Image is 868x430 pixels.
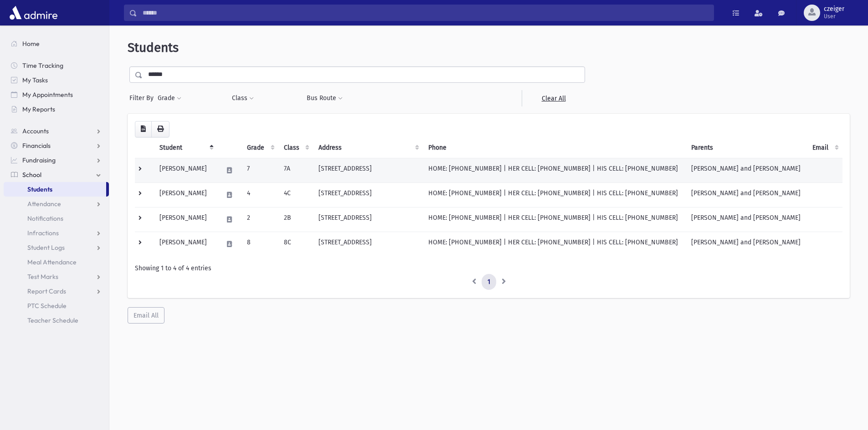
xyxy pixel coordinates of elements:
span: Home [22,40,40,48]
button: Print [151,121,169,137]
a: Test Marks [4,269,109,284]
td: HOME: [PHONE_NUMBER] | HER CELL: [PHONE_NUMBER] | HIS CELL: [PHONE_NUMBER] [423,158,686,182]
span: Financials [22,142,51,150]
a: Fundraising [4,153,109,167]
a: Accounts [4,124,109,138]
span: My Tasks [22,76,48,84]
a: 1 [482,274,496,290]
span: Students [128,40,179,55]
span: User [824,13,844,20]
img: AdmirePro [7,4,60,22]
span: My Appointments [22,91,73,99]
a: Financials [4,138,109,153]
button: Email All [128,307,164,324]
span: PTC Schedule [27,302,67,310]
a: Home [4,36,109,51]
span: My Reports [22,105,55,113]
span: Report Cards [27,287,66,295]
th: Grade: activate to sort column ascending [241,137,278,158]
input: Search [137,5,714,21]
span: Students [27,185,52,193]
td: [PERSON_NAME] and [PERSON_NAME] [686,182,807,207]
button: Grade [157,90,182,106]
td: 7A [278,158,313,182]
button: Class [231,90,254,106]
td: 2B [278,207,313,232]
td: 7 [241,158,278,182]
td: 2 [241,207,278,232]
td: [PERSON_NAME] [154,232,217,256]
a: Teacher Schedule [4,313,109,328]
td: HOME: [PHONE_NUMBER] | HER CELL: [PHONE_NUMBER] | HIS CELL: [PHONE_NUMBER] [423,207,686,232]
a: Infractions [4,226,109,240]
td: [PERSON_NAME] [154,207,217,232]
span: School [22,171,41,179]
td: 8 [241,232,278,256]
a: My Tasks [4,73,109,87]
td: [PERSON_NAME] and [PERSON_NAME] [686,158,807,182]
td: 4 [241,182,278,207]
span: Filter By [129,93,157,103]
a: Clear All [522,90,585,106]
th: Phone [423,137,686,158]
td: [STREET_ADDRESS] [313,207,422,232]
td: HOME: [PHONE_NUMBER] | HER CELL: [PHONE_NUMBER] | HIS CELL: [PHONE_NUMBER] [423,182,686,207]
td: [PERSON_NAME] [154,158,217,182]
td: [STREET_ADDRESS] [313,158,422,182]
td: 8C [278,232,313,256]
td: [STREET_ADDRESS] [313,182,422,207]
a: Meal Attendance [4,255,109,269]
a: Student Logs [4,240,109,255]
span: Accounts [22,127,49,135]
span: Fundraising [22,156,56,164]
td: [PERSON_NAME] [154,182,217,207]
th: Address: activate to sort column ascending [313,137,422,158]
span: Attendance [27,200,61,208]
span: Teacher Schedule [27,316,78,324]
td: [PERSON_NAME] and [PERSON_NAME] [686,207,807,232]
a: Notifications [4,211,109,226]
td: [PERSON_NAME] and [PERSON_NAME] [686,232,807,256]
button: CSV [135,121,152,137]
th: Class: activate to sort column ascending [278,137,313,158]
a: PTC Schedule [4,298,109,313]
td: 4C [278,182,313,207]
a: Students [4,182,106,197]
th: Email: activate to sort column ascending [807,137,842,158]
a: School [4,167,109,182]
a: Time Tracking [4,58,109,73]
a: My Reports [4,102,109,116]
div: Showing 1 to 4 of 4 entries [135,263,842,273]
td: [STREET_ADDRESS] [313,232,422,256]
th: Parents [686,137,807,158]
span: Time Tracking [22,61,63,70]
td: HOME: [PHONE_NUMBER] | HER CELL: [PHONE_NUMBER] | HIS CELL: [PHONE_NUMBER] [423,232,686,256]
span: Notifications [27,214,63,223]
a: Attendance [4,197,109,211]
span: Student Logs [27,243,65,252]
a: My Appointments [4,87,109,102]
th: Student: activate to sort column descending [154,137,217,158]
span: Test Marks [27,273,58,281]
span: Meal Attendance [27,258,77,266]
span: Infractions [27,229,59,237]
button: Bus Route [306,90,343,106]
a: Report Cards [4,284,109,298]
span: czeiger [824,5,844,13]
